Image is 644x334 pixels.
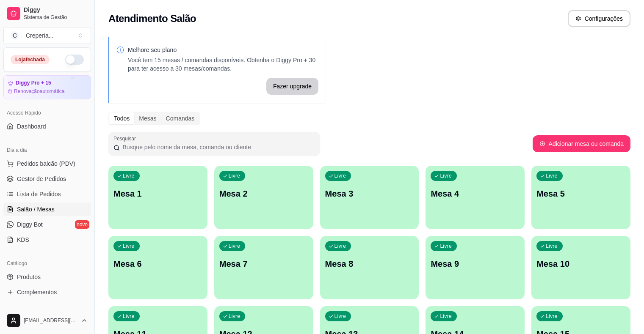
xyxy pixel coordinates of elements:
[26,31,53,40] div: Creperia ...
[334,172,346,179] p: Livre
[24,317,77,324] span: [EMAIL_ADDRESS][DOMAIN_NAME]
[17,190,61,198] span: Lista de Pedidos
[3,310,91,331] button: [EMAIL_ADDRESS][DOMAIN_NAME]
[113,258,202,270] p: Mesa 6
[431,258,520,270] p: Mesa 9
[17,205,55,214] span: Salão / Mesas
[229,172,240,179] p: Livre
[3,203,91,216] a: Salão / Mesas
[11,55,50,64] div: Loja fechada
[320,236,419,299] button: LivreMesa 8
[120,143,315,151] input: Pesquisar
[431,188,520,200] p: Mesa 4
[17,175,66,183] span: Gestor de Pedidos
[426,166,525,229] button: LivreMesa 4
[426,236,525,299] button: LivreMesa 9
[17,220,43,229] span: Diggy Bot
[536,258,625,270] p: Mesa 10
[17,235,29,244] span: KDS
[16,80,51,86] article: Diggy Pro + 15
[334,313,346,320] p: Livre
[128,46,318,54] p: Melhore seu plano
[531,166,630,229] button: LivreMesa 5
[17,288,57,296] span: Complementos
[546,243,558,249] p: Livre
[3,233,91,246] a: KDS
[536,188,625,200] p: Mesa 5
[325,258,414,270] p: Mesa 8
[440,243,452,249] p: Livre
[229,313,240,320] p: Livre
[24,14,88,21] span: Sistema de Gestão
[17,159,75,168] span: Pedidos balcão (PDV)
[533,135,630,152] button: Adicionar mesa ou comanda
[3,75,91,99] a: Diggy Pro + 15Renovaçãoautomática
[17,273,41,281] span: Produtos
[531,236,630,299] button: LivreMesa 10
[3,218,91,231] a: Diggy Botnovo
[65,55,84,65] button: Alterar Status
[3,187,91,201] a: Lista de Pedidos
[3,270,91,284] a: Produtos
[334,243,346,249] p: Livre
[3,106,91,120] div: Acesso Rápido
[3,3,91,24] a: DiggySistema de Gestão
[11,31,19,40] span: C
[113,188,202,200] p: Mesa 1
[546,313,558,320] p: Livre
[108,166,207,229] button: LivreMesa 1
[214,166,313,229] button: LivreMesa 2
[14,88,64,95] article: Renovação automática
[440,313,452,320] p: Livre
[17,122,46,131] span: Dashboard
[123,172,135,179] p: Livre
[229,243,240,249] p: Livre
[266,78,318,95] button: Fazer upgrade
[219,188,308,200] p: Mesa 2
[3,120,91,133] a: Dashboard
[3,157,91,170] button: Pedidos balcão (PDV)
[214,236,313,299] button: LivreMesa 7
[128,56,318,73] p: Você tem 15 mesas / comandas disponíveis. Obtenha o Diggy Pro + 30 para ter acesso a 30 mesas/com...
[3,257,91,270] div: Catálogo
[219,258,308,270] p: Mesa 7
[108,236,207,299] button: LivreMesa 6
[568,10,630,27] button: Configurações
[123,313,135,320] p: Livre
[546,172,558,179] p: Livre
[113,135,139,142] label: Pesquisar
[161,112,199,124] div: Comandas
[123,243,135,249] p: Livre
[109,112,134,124] div: Todos
[24,6,88,14] span: Diggy
[320,166,419,229] button: LivreMesa 3
[3,172,91,186] a: Gestor de Pedidos
[325,188,414,200] p: Mesa 3
[134,112,161,124] div: Mesas
[3,285,91,299] a: Complementos
[108,12,196,25] h2: Atendimento Salão
[440,172,452,179] p: Livre
[3,27,91,44] button: Select a team
[3,143,91,157] div: Dia a dia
